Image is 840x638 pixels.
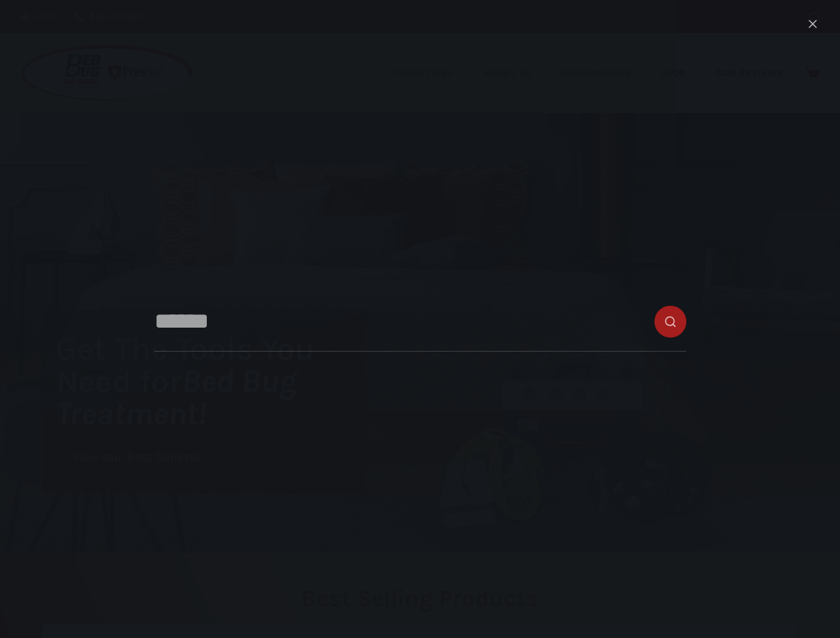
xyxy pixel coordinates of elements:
[72,451,200,464] span: View our Best Sellers!
[810,12,820,22] button: Search
[56,362,297,433] i: Bed Bug Treatment!
[56,443,215,472] a: View our Best Sellers!
[386,33,791,113] nav: Primary
[651,33,707,113] a: Shop
[56,332,366,430] h1: Get The Tools You Need for
[554,33,651,113] a: Information
[20,44,194,103] img: Prevsol/Bed Bug Heat Doctor
[386,33,474,113] a: Industries
[11,5,51,45] button: Open LiveChat chat widget
[474,33,553,113] a: About Us
[42,587,798,610] h2: Best Selling Products
[707,33,791,113] a: Our Reviews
